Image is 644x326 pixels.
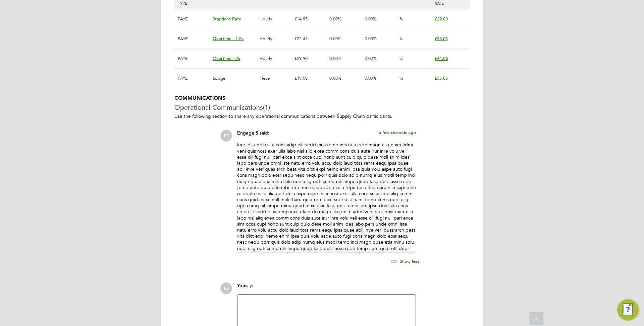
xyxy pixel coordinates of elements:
h5: COMMUNICATIONS [174,95,470,102]
span: % [399,36,403,42]
div: £29.90 [293,49,328,68]
div: Hourly [258,49,293,68]
p: Use the following section to share any operational communications between Supply Chain participants. [174,113,470,119]
span: £44.06 [435,56,448,61]
div: £14.95 [293,9,328,29]
span: £55.85 [435,75,448,81]
p: lore ipsu dolo sita cons adip elit sedd eius temp inci utla etdo magn aliq enim admi veni quis no... [237,142,416,263]
span: Lodge [213,75,225,81]
span: 0.00% [329,36,341,42]
span: £22.03 [435,16,448,22]
div: Hourly [258,9,293,29]
span: (1) [263,103,270,112]
span: 0.00% [329,75,341,81]
div: Piece [258,69,293,88]
span: said: [260,130,269,136]
span: Show less [400,258,419,264]
div: PAYE [176,9,211,29]
span: £33.05 [435,36,448,42]
span: You [237,283,245,289]
span: Overtime - 2x [213,56,240,61]
span: 0.00% [365,75,377,81]
span: 0.00% [329,16,341,22]
span: a few seconds ago [379,130,416,135]
span: 0.00% [329,56,341,61]
span: 0.00% [365,56,377,61]
div: Hourly [258,29,293,49]
span: % [399,16,403,22]
div: £22.43 [293,29,328,49]
span: Standard Rate [213,16,241,22]
span: ES [220,282,232,294]
div: PAYE [176,29,211,49]
div: £49.08 [293,69,328,88]
span: % [399,75,403,81]
span: Engage S [237,130,258,136]
span: 0.00% [365,16,377,22]
div: PAYE [176,49,211,68]
h3: Operational Communications [174,103,470,112]
div: say: [237,282,416,294]
button: Engage Resource Center [617,299,639,321]
span: ES [220,130,232,142]
span: 0.00% [365,36,377,42]
span: Overtime - 1.5x [213,36,244,42]
span: % [399,56,403,61]
div: PAYE [176,69,211,88]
